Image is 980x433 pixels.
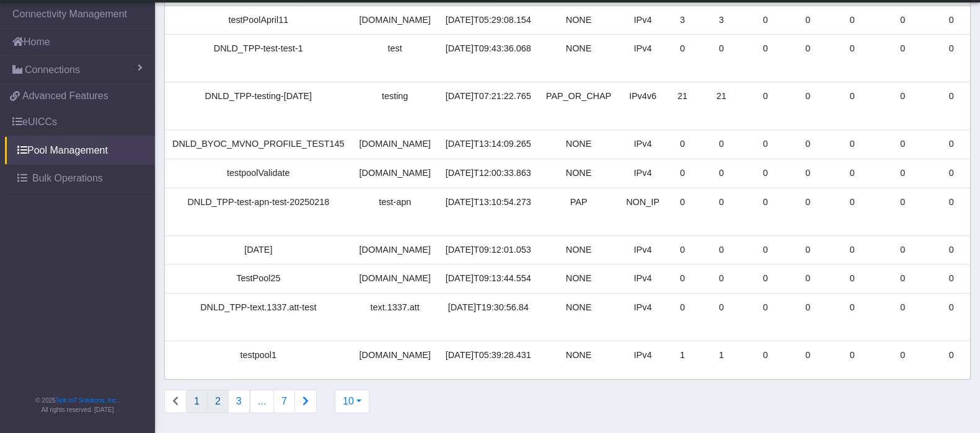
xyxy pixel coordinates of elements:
[744,6,786,35] td: 0
[165,293,352,341] td: DNLD_TPP-text.1337.att-test
[186,390,208,413] button: 1
[165,82,352,130] td: DNLD_TPP-testing-[DATE]
[250,390,274,413] button: ...
[744,188,786,235] td: 0
[360,138,431,151] div: [DOMAIN_NAME]
[744,82,786,130] td: 0
[165,159,352,188] td: testpoolValidate
[207,390,229,413] button: 2
[829,188,875,235] td: 0
[875,130,930,159] td: 0
[875,159,930,188] td: 0
[667,82,699,130] td: 21
[546,42,611,56] div: NONE
[165,35,352,82] td: DNLD_TPP-test-test-1
[546,90,611,103] div: PAP_OR_CHAP
[744,265,786,294] td: 0
[698,341,744,369] td: 1
[446,196,531,209] div: [DATE]T13:10:54.273
[930,235,972,265] td: 0
[360,196,431,209] div: test-apn
[360,243,431,257] div: [DOMAIN_NAME]
[698,35,744,82] td: 0
[829,265,875,294] td: 0
[786,35,829,82] td: 0
[626,42,660,56] div: IPv4
[56,397,118,404] a: Telit IoT Solutions, Inc.
[446,14,531,27] div: [DATE]T05:29:08.154
[786,293,829,341] td: 0
[875,235,930,265] td: 0
[667,235,699,265] td: 0
[165,6,352,35] td: testPoolApril11
[446,349,531,362] div: [DATE]T05:39:28.431
[446,42,531,56] div: [DATE]T09:43:36.068
[875,341,930,369] td: 0
[446,301,531,315] div: [DATE]T19:30:56.84
[165,265,352,294] td: TestPool25
[829,293,875,341] td: 0
[930,159,972,188] td: 0
[930,293,972,341] td: 0
[165,130,352,159] td: DNLD_BYOC_MVNO_PROFILE_TEST145
[360,14,431,27] div: [DOMAIN_NAME]
[165,341,352,369] td: testpool1
[829,235,875,265] td: 0
[744,159,786,188] td: 0
[829,341,875,369] td: 0
[875,82,930,130] td: 0
[626,301,660,315] div: IPv4
[546,138,611,151] div: NONE
[273,390,295,413] button: 7
[546,14,611,27] div: NONE
[786,130,829,159] td: 0
[930,35,972,82] td: 0
[360,167,431,180] div: [DOMAIN_NAME]
[786,82,829,130] td: 0
[667,6,699,35] td: 3
[626,243,660,257] div: IPv4
[335,390,369,413] button: 10
[744,35,786,82] td: 0
[698,130,744,159] td: 0
[698,235,744,265] td: 0
[360,301,431,315] div: text.1337.att
[165,188,352,235] td: DNLD_TPP-test-apn-test-20250218
[626,90,660,103] div: IPv4v6
[698,82,744,130] td: 21
[875,188,930,235] td: 0
[698,6,744,35] td: 3
[698,293,744,341] td: 0
[875,35,930,82] td: 0
[930,188,972,235] td: 0
[786,341,829,369] td: 0
[930,130,972,159] td: 0
[744,341,786,369] td: 0
[546,301,611,315] div: NONE
[546,167,611,180] div: NONE
[698,188,744,235] td: 0
[446,272,531,286] div: [DATE]T09:13:44.554
[667,265,699,294] td: 0
[22,89,108,103] span: Advanced Features
[626,138,660,151] div: IPv4
[930,82,972,130] td: 0
[626,196,660,209] div: NON_IP
[829,35,875,82] td: 0
[667,293,699,341] td: 0
[5,165,155,192] a: Bulk Operations
[667,130,699,159] td: 0
[667,341,699,369] td: 1
[626,167,660,180] div: IPv4
[546,349,611,362] div: NONE
[546,196,611,209] div: PAP
[786,265,829,294] td: 0
[446,167,531,180] div: [DATE]T12:00:33.863
[626,349,660,362] div: IPv4
[698,159,744,188] td: 0
[667,188,699,235] td: 0
[930,265,972,294] td: 0
[930,341,972,369] td: 0
[626,14,660,27] div: IPv4
[626,272,660,286] div: IPv4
